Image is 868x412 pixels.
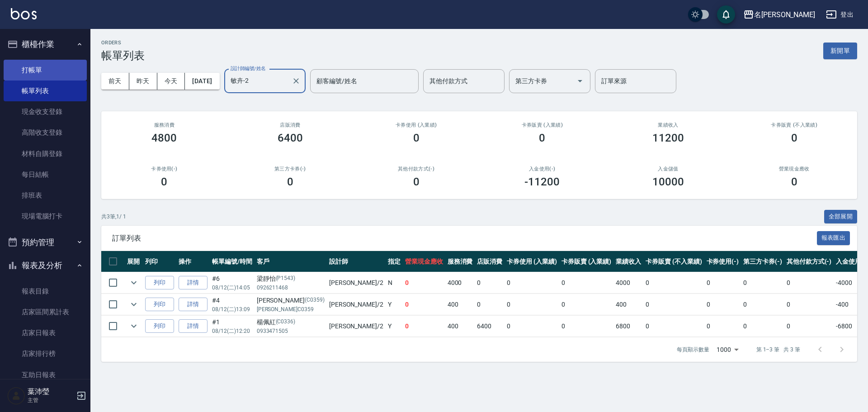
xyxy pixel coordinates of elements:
th: 第三方卡券(-) [741,251,784,272]
p: 共 3 筆, 1 / 1 [101,213,126,221]
button: 預約管理 [4,231,87,254]
th: 卡券販賣 (不入業績) [643,251,704,272]
button: Clear [290,75,302,87]
th: 客戶 [255,251,327,272]
h5: 葉沛瑩 [28,387,74,396]
a: 打帳單 [4,60,87,81]
button: expand row [127,276,141,289]
a: 高階收支登錄 [4,122,87,143]
h2: 卡券販賣 (不入業績) [742,122,846,128]
p: 08/12 (二) 12:20 [212,327,252,335]
h3: 帳單列表 [101,49,145,62]
button: 列印 [145,298,174,312]
img: Person [7,387,25,405]
td: 4000 [445,272,475,294]
h2: 卡券使用(-) [112,166,217,172]
div: 楊佩紅 [257,317,325,327]
th: 業績收入 [613,251,643,272]
td: 0 [475,294,505,315]
h3: 0 [287,175,293,188]
button: 名[PERSON_NAME] [740,5,819,24]
td: 400 [613,294,643,315]
td: 0 [559,294,614,315]
td: #6 [210,272,255,294]
td: 0 [704,272,741,294]
td: 0 [403,294,445,315]
td: 0 [784,272,834,294]
button: 登出 [822,6,857,23]
button: 報表匯出 [817,231,850,245]
td: 0 [643,316,704,337]
td: [PERSON_NAME] /2 [327,294,386,315]
th: 卡券使用(-) [704,251,741,272]
td: 0 [505,316,559,337]
a: 新開單 [823,46,857,55]
span: 訂單列表 [112,234,817,243]
button: 全部展開 [824,210,858,224]
h3: 0 [539,132,545,144]
h2: 卡券使用 (入業績) [364,122,468,128]
div: 名[PERSON_NAME] [754,9,815,20]
td: #4 [210,294,255,315]
button: 櫃檯作業 [4,33,87,56]
p: 每頁顯示數量 [677,346,709,354]
button: 前天 [101,73,129,90]
th: 卡券販賣 (入業績) [559,251,614,272]
h3: 10000 [652,175,684,188]
td: 0 [704,294,741,315]
td: [PERSON_NAME] /2 [327,316,386,337]
button: Open [573,74,587,88]
p: 第 1–3 筆 共 3 筆 [756,346,800,354]
a: 材料自購登錄 [4,143,87,164]
p: (C0359) [305,296,325,305]
th: 展開 [125,251,143,272]
td: Y [386,316,403,337]
h2: 第三方卡券(-) [238,166,343,172]
button: 報表及分析 [4,254,87,277]
p: [PERSON_NAME]C0359 [257,305,325,313]
button: [DATE] [185,73,219,90]
button: 昨天 [129,73,157,90]
p: 08/12 (二) 14:05 [212,284,252,292]
th: 其他付款方式(-) [784,251,834,272]
p: 主管 [28,396,74,404]
td: 0 [704,316,741,337]
h2: 店販消費 [238,122,343,128]
th: 帳單編號/時間 [210,251,255,272]
td: [PERSON_NAME] /2 [327,272,386,294]
h3: 0 [413,175,420,188]
a: 排班表 [4,185,87,206]
th: 設計師 [327,251,386,272]
h3: 6400 [278,132,303,144]
td: 6400 [475,316,505,337]
a: 詳情 [179,298,208,312]
td: 0 [403,316,445,337]
button: 新開單 [823,43,857,59]
button: 列印 [145,319,174,333]
p: 0926211468 [257,284,325,292]
th: 列印 [143,251,176,272]
h3: 0 [413,132,420,144]
td: 6800 [613,316,643,337]
p: 0933471505 [257,327,325,335]
button: expand row [127,298,141,311]
h2: 營業現金應收 [742,166,846,172]
p: 08/12 (二) 13:09 [212,305,252,313]
td: 4000 [613,272,643,294]
button: 列印 [145,276,174,290]
td: 400 [445,316,475,337]
td: Y [386,294,403,315]
h2: 入金儲值 [616,166,721,172]
th: 操作 [176,251,210,272]
a: 現金收支登錄 [4,101,87,122]
h3: 0 [791,132,797,144]
td: 0 [505,272,559,294]
td: 0 [559,316,614,337]
h2: 入金使用(-) [490,166,594,172]
a: 報表目錄 [4,281,87,302]
td: #1 [210,316,255,337]
button: 今天 [157,73,185,90]
td: 0 [475,272,505,294]
a: 帳單列表 [4,81,87,101]
h3: -11200 [524,175,560,188]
